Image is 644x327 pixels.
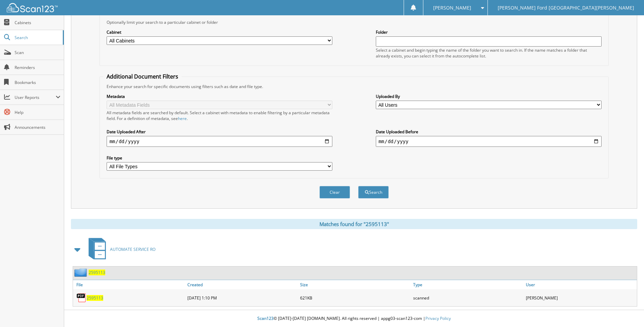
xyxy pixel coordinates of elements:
img: scan123-logo-white.svg [7,3,58,12]
div: scanned [411,291,524,305]
label: Uploaded By [376,93,602,99]
span: Bookmarks [15,80,60,85]
img: folder2.png [74,268,89,277]
label: Folder [376,29,602,35]
a: here [178,116,187,121]
a: 2595113 [87,295,103,301]
div: [DATE] 1:10 PM [186,291,298,305]
a: 2595113 [89,270,105,275]
span: [PERSON_NAME] Ford [GEOGRAPHIC_DATA][PERSON_NAME] [498,6,634,10]
div: © [DATE]-[DATE] [DOMAIN_NAME]. All rights reserved | appg03-scan123-com | [64,310,644,327]
div: Select a cabinet and begin typing the name of the folder you want to search in. If the name match... [376,47,602,59]
a: File [73,280,186,289]
a: AUTOMATE SERVICE RO [85,236,155,263]
label: File type [107,155,332,161]
button: Search [358,186,389,199]
span: Announcements [15,124,60,130]
input: end [376,136,602,147]
span: Help [15,109,60,115]
span: Reminders [15,65,60,70]
span: Search [15,35,59,40]
span: Scan123 [257,315,274,321]
div: [PERSON_NAME] [524,291,637,305]
iframe: Chat Widget [610,294,644,327]
span: [PERSON_NAME] [433,6,471,10]
a: Privacy Policy [425,315,451,321]
div: All metadata fields are searched by default. Select a cabinet with metadata to enable filtering b... [107,110,332,121]
label: Date Uploaded After [107,129,332,135]
a: Size [298,280,411,289]
span: AUTOMATE SERVICE RO [110,246,155,252]
a: User [524,280,637,289]
div: Matches found for "2595113" [71,219,637,229]
div: Enhance your search for specific documents using filters such as date and file type. [103,84,605,89]
input: start [107,136,332,147]
button: Clear [319,186,350,199]
span: Scan [15,50,60,55]
span: Cabinets [15,20,60,25]
label: Metadata [107,93,332,99]
label: Cabinet [107,29,332,35]
img: PDF.png [76,293,87,303]
div: Optionally limit your search to a particular cabinet or folder [103,19,605,25]
span: User Reports [15,94,56,100]
legend: Additional Document Filters [103,73,182,80]
a: Created [186,280,298,289]
a: Type [411,280,524,289]
label: Date Uploaded Before [376,129,602,135]
div: 621KB [298,291,411,305]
